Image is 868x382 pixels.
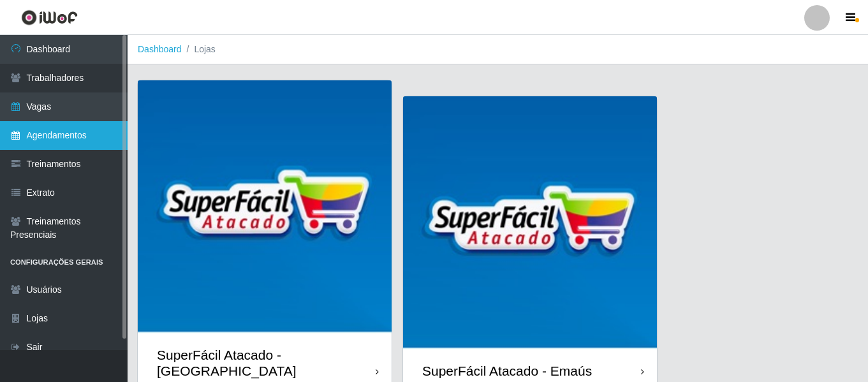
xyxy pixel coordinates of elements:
img: cardImg [138,80,392,334]
div: SuperFácil Atacado - Emaús [422,363,592,379]
nav: breadcrumb [128,35,868,64]
img: CoreUI Logo [21,10,78,26]
img: cardImg [403,96,657,350]
a: Dashboard [138,44,182,54]
div: SuperFácil Atacado - [GEOGRAPHIC_DATA] [157,347,376,379]
li: Lojas [182,43,216,56]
